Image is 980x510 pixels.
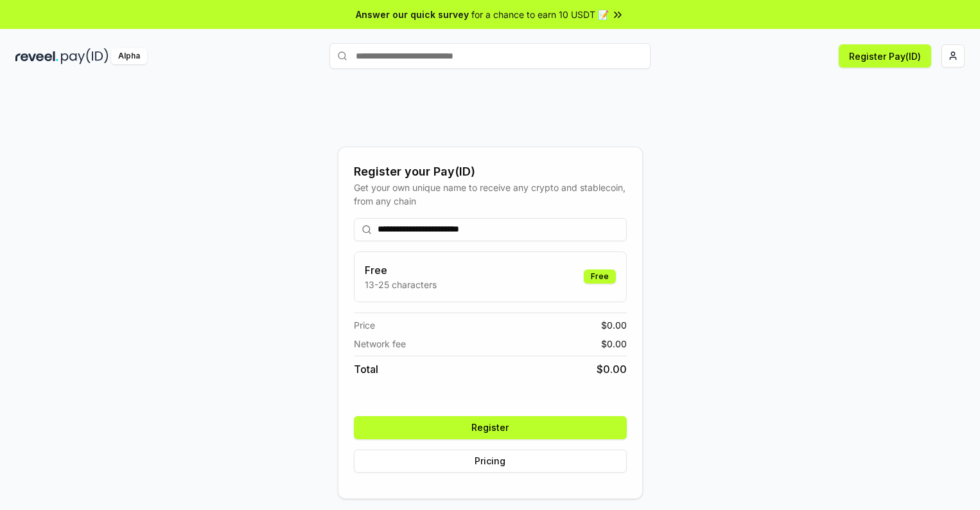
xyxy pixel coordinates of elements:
[354,416,627,439] button: Register
[61,48,109,64] img: pay_id
[471,8,609,21] span: for a chance to earn 10 USDT 📝
[365,278,437,291] p: 13-25 characters
[597,361,627,377] span: $ 0.00
[839,44,931,68] button: Register Pay(ID)
[365,262,437,278] h3: Free
[356,8,469,21] span: Answer our quick survey
[584,269,616,284] div: Free
[601,318,627,332] span: $ 0.00
[15,48,58,64] img: reveel_dark
[354,361,378,377] span: Total
[354,163,627,181] div: Register your Pay(ID)
[354,318,375,332] span: Price
[354,337,406,351] span: Network fee
[601,337,627,351] span: $ 0.00
[354,450,627,473] button: Pricing
[354,181,627,208] div: Get your own unique name to receive any crypto and stablecoin, from any chain
[111,48,147,64] div: Alpha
